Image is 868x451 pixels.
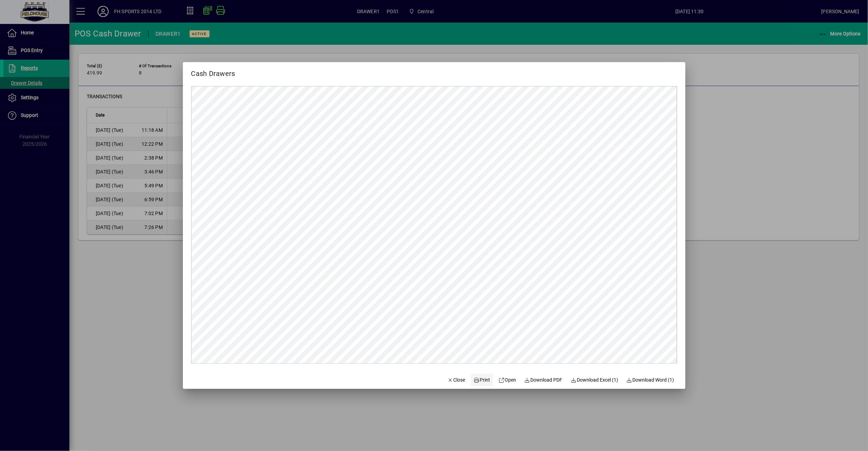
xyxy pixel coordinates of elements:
a: Open [496,374,519,386]
button: Download Word (1) [624,374,677,386]
h2: Cash Drawers [183,62,244,79]
span: Print [474,376,490,384]
button: Download Excel (1) [568,374,621,386]
span: Download Word (1) [626,376,674,384]
button: Close [445,374,468,386]
span: Open [499,376,516,384]
span: Download Excel (1) [571,376,618,384]
span: Close [447,376,465,384]
span: Download PDF [524,376,563,384]
a: Download PDF [522,374,565,386]
button: Print [471,374,493,386]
